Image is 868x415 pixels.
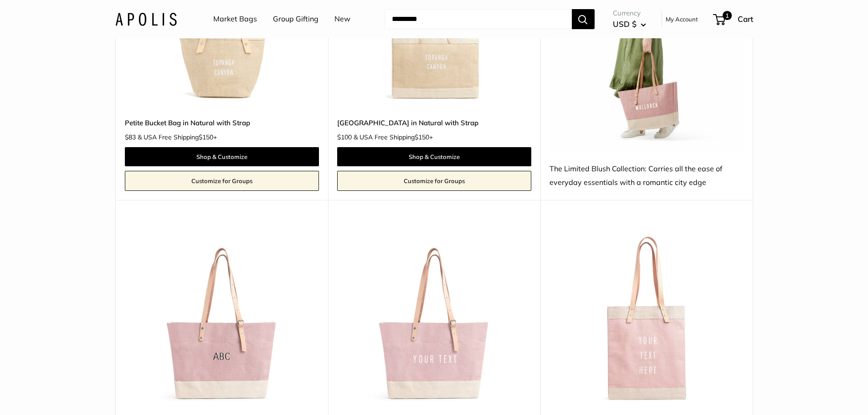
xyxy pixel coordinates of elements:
a: Shop & Customize [337,147,531,166]
a: Customize for Groups [125,171,319,191]
a: Petite Bucket Bag in Natural with Strap [125,118,319,128]
a: New [334,12,350,26]
span: $150 [415,133,429,141]
span: Currency [613,7,646,20]
a: Group Gifting [273,12,318,26]
div: The Limited Blush Collection: Carries all the ease of everyday essentials with a romantic city edge [550,162,744,190]
button: USD $ [613,17,646,31]
span: & USA Free Shipping + [138,134,217,140]
a: [GEOGRAPHIC_DATA] in Natural with Strap [337,118,531,128]
span: $83 [125,133,136,141]
img: Apolis [115,12,177,26]
span: Cart [738,14,753,24]
span: & USA Free Shipping + [354,134,433,140]
span: USD $ [613,19,637,29]
button: Search [572,9,595,29]
a: Customize for Groups [337,171,531,191]
a: 1 Cart [714,12,753,26]
a: Market Bags [213,12,257,26]
span: $100 [337,133,352,141]
span: 1 [722,11,731,20]
a: Shop & Customize [125,147,319,166]
a: My Account [666,14,698,25]
input: Search... [385,9,572,29]
span: $150 [199,133,213,141]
